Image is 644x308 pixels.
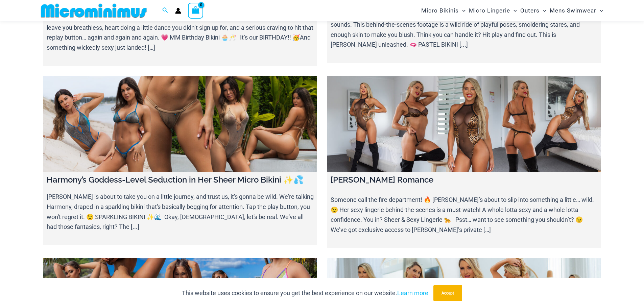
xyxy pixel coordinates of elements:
[419,1,606,20] nav: Site Navigation
[397,289,428,297] a: Learn more
[175,8,181,14] a: Account icon link
[43,76,317,172] a: Harmony’s Goddess-Level Seduction in Her Sheer Micro Bikini ✨💦
[420,2,467,19] a: Micro BikinisMenu ToggleMenu Toggle
[162,6,168,15] a: Search icon link
[467,2,519,19] a: Micro LingerieMenu ToggleMenu Toggle
[331,175,598,185] h4: [PERSON_NAME] Romance
[182,288,428,298] p: This website uses cookies to ensure you get the best experience on our website.
[550,2,596,19] span: Mens Swimwear
[47,192,314,232] p: [PERSON_NAME] is about to take you on a little journey, and trust us, it's gonna be wild. We're t...
[520,2,540,19] span: Outers
[469,2,510,19] span: Micro Lingerie
[519,2,548,19] a: OutersMenu ToggleMenu Toggle
[510,2,517,19] span: Menu Toggle
[421,2,459,19] span: Micro Bikinis
[331,9,598,50] p: [PERSON_NAME] in a pastel bikini? Yeah, you read that right. And trust us, it's even better than ...
[331,195,598,235] p: Someone call the fire department! 🔥 [PERSON_NAME]’s about to slip into something a little… wild. ...
[47,175,314,185] h4: Harmony’s Goddess-Level Seduction in Her Sheer Micro Bikini ✨💦
[47,13,314,53] p: Warning: Peeking at [PERSON_NAME] & [PERSON_NAME] in the 2025 Birthday Bikinis might just leave y...
[459,2,466,19] span: Menu Toggle
[433,285,462,301] button: Accept
[188,3,204,18] a: View Shopping Cart, empty
[548,2,605,19] a: Mens SwimwearMenu ToggleMenu Toggle
[38,3,149,18] img: MM SHOP LOGO FLAT
[540,2,546,19] span: Menu Toggle
[327,76,601,172] a: Ilana Savage Romance
[596,2,603,19] span: Menu Toggle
